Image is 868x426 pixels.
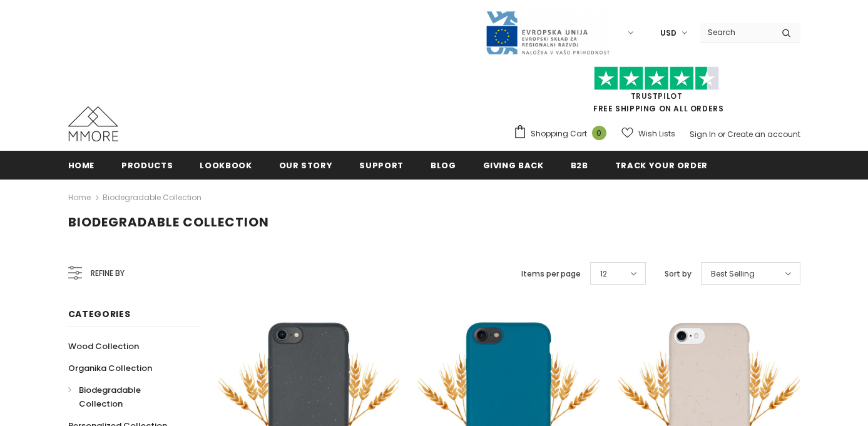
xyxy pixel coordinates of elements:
a: Lookbook [200,151,252,179]
a: Trustpilot [631,91,683,101]
img: MMORE Cases [68,106,118,141]
a: Shopping Cart 0 [513,124,613,143]
span: 0 [592,126,606,140]
a: Products [121,151,173,179]
a: Wood Collection [68,335,139,357]
span: Wish Lists [638,128,675,140]
span: Track your order [615,160,708,171]
img: Trust Pilot Stars [594,66,719,91]
span: Giving back [483,160,544,171]
span: B2B [571,160,588,171]
input: Search Site [700,23,772,41]
span: Products [121,160,173,171]
span: 12 [600,268,607,280]
span: support [359,160,404,171]
a: Wish Lists [621,123,675,145]
a: Sign In [690,129,716,139]
a: Home [68,190,91,205]
span: Wood Collection [68,340,139,352]
span: or [718,129,725,139]
a: Javni Razpis [485,27,610,38]
a: Blog [431,151,456,179]
a: Home [68,151,95,179]
a: support [359,151,404,179]
span: Blog [431,160,456,171]
a: Organika Collection [68,357,152,379]
a: Biodegradable Collection [68,379,186,415]
label: Items per page [521,268,581,280]
span: Organika Collection [68,362,152,374]
span: Biodegradable Collection [79,384,141,410]
span: USD [660,27,677,39]
a: Biodegradable Collection [103,192,202,203]
span: FREE SHIPPING ON ALL ORDERS [513,72,800,114]
a: Create an account [727,129,800,139]
span: Best Selling [711,268,755,280]
a: Track your order [615,151,708,179]
span: Our Story [279,160,333,171]
span: Refine by [91,266,125,280]
a: Our Story [279,151,333,179]
a: B2B [571,151,588,179]
label: Sort by [665,268,692,280]
span: Home [68,160,95,171]
span: Lookbook [200,160,252,171]
span: Shopping Cart [531,128,587,140]
a: Giving back [483,151,544,179]
span: Biodegradable Collection [68,213,269,231]
span: Categories [68,308,131,320]
img: Javni Razpis [485,10,610,56]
